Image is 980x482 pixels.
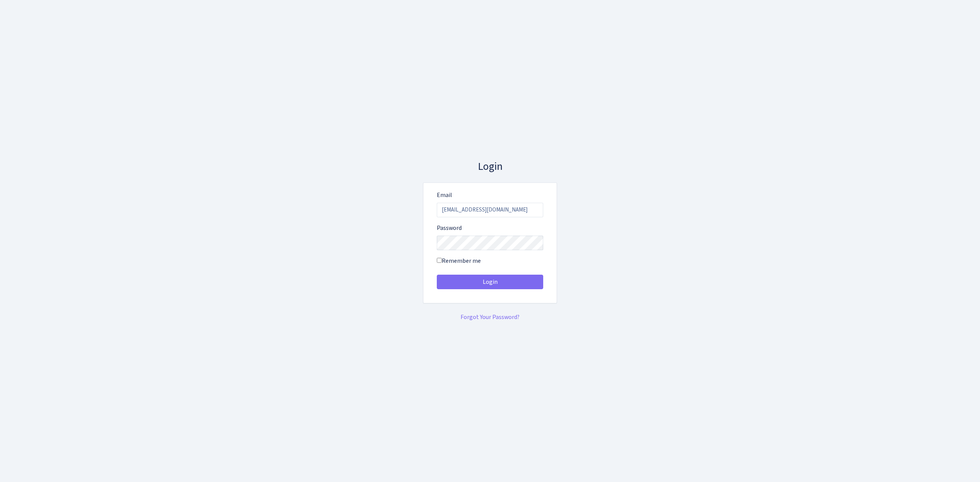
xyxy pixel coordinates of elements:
[437,191,452,200] label: Email
[437,275,543,289] button: Login
[461,313,519,321] a: Forgot Your Password?
[437,223,462,233] label: Password
[437,256,481,265] label: Remember me
[437,258,442,263] input: Remember me
[423,160,557,173] h3: Login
